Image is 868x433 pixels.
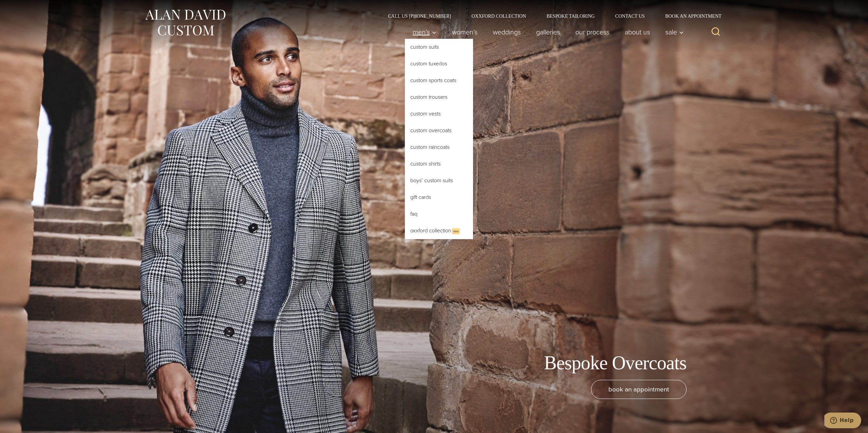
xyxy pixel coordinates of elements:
[568,25,617,39] a: Our Process
[444,25,485,39] a: Women’s
[405,156,473,172] a: Custom Shirts
[144,7,226,38] img: Alan David Custom
[405,89,473,105] a: Custom Trousers
[405,39,473,55] a: Custom Suits
[591,380,687,399] a: book an appointment
[378,14,724,18] nav: Secondary Navigation
[658,25,687,39] button: Sale sub menu toggle
[405,56,473,72] a: Custom Tuxedos
[405,172,473,189] a: Boys’ Custom Suits
[405,72,473,89] a: Custom Sports Coats
[405,222,473,239] a: Oxxford CollectionNew
[405,106,473,122] a: Custom Vests
[605,14,655,18] a: Contact Us
[405,139,473,155] a: Custom Raincoats
[544,352,687,374] h1: Bespoke Overcoats
[405,206,473,222] a: FAQ
[378,14,461,18] a: Call Us [PHONE_NUMBER]
[485,25,528,39] a: weddings
[824,413,861,430] iframe: Opens a widget where you can chat to one of our agents
[528,25,568,39] a: Galleries
[617,25,658,39] a: About Us
[405,122,473,139] a: Custom Overcoats
[608,384,669,394] span: book an appointment
[536,14,605,18] a: Bespoke Tailoring
[405,189,473,205] a: Gift Cards
[655,14,724,18] a: Book an Appointment
[405,25,444,39] button: Men’s sub menu toggle
[461,14,536,18] a: Oxxford Collection
[452,228,460,234] span: New
[708,24,724,40] button: View Search Form
[405,25,687,39] nav: Primary Navigation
